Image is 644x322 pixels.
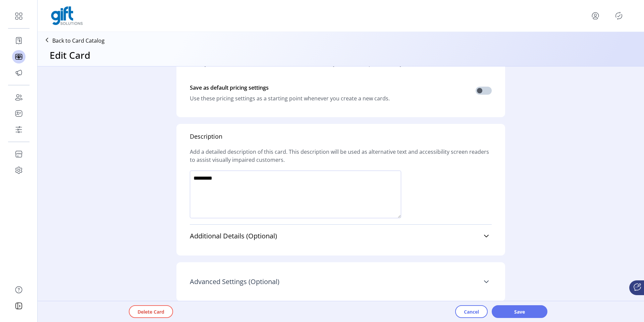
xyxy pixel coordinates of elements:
a: Additional Details (Optional) [190,229,492,243]
span: Additional Details (Optional) [190,233,277,239]
div: Use these pricing settings as a starting point whenever you create a new cards. [190,94,390,102]
h3: Edit Card [50,48,90,62]
a: Advanced Settings (Optional) [190,274,492,289]
button: Publisher Panel [613,10,624,21]
button: menu [590,10,601,21]
img: logo [51,6,83,25]
div: Save as default pricing settings [190,81,390,94]
span: Delete Card [138,308,164,315]
button: Save [492,305,547,318]
div: Description [190,132,222,141]
span: Save [500,308,539,315]
button: Cancel [455,305,488,318]
span: Advanced Settings (Optional) [190,278,279,285]
button: Delete Card [129,305,173,318]
span: Cancel [464,308,479,315]
p: Back to Card Catalog [52,37,105,45]
div: Add a detailed description of this card. This description will be used as alternative text and ac... [190,141,492,171]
